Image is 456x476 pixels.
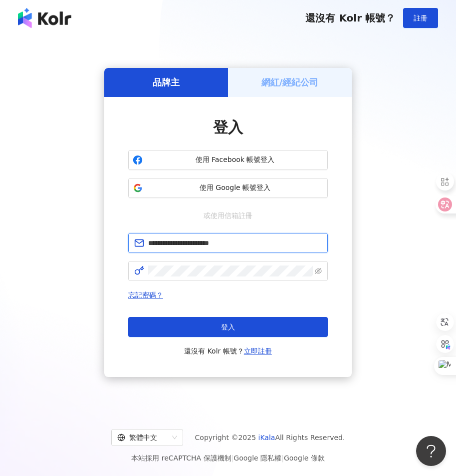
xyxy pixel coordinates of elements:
[128,178,328,198] button: 使用 Google 帳號登入
[416,436,446,466] iframe: Help Scout Beacon - Open
[153,76,180,88] h5: 品牌主
[233,454,281,462] a: Google 隱私權
[147,183,323,193] span: 使用 Google 帳號登入
[261,76,319,88] h5: 網紅/經紀公司
[315,267,322,274] span: eye-invisible
[18,8,71,28] img: logo
[128,150,328,170] button: 使用 Facebook 帳號登入
[195,431,345,443] span: Copyright © 2025 All Rights Reserved.
[305,12,395,24] span: 還沒有 Kolr 帳號？
[147,155,323,165] span: 使用 Facebook 帳號登入
[244,347,272,355] a: 立即註冊
[221,323,235,331] span: 登入
[197,210,259,221] span: 或使用信箱註冊
[231,454,234,462] span: |
[213,118,243,136] span: 登入
[128,291,163,299] a: 忘記密碼？
[258,433,275,441] a: iKala
[184,345,272,357] span: 還沒有 Kolr 帳號？
[128,317,328,337] button: 登入
[117,429,168,445] div: 繁體中文
[281,454,284,462] span: |
[284,454,325,462] a: Google 條款
[131,452,324,464] span: 本站採用 reCAPTCHA 保護機制
[414,14,428,22] span: 註冊
[403,8,438,28] button: 註冊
